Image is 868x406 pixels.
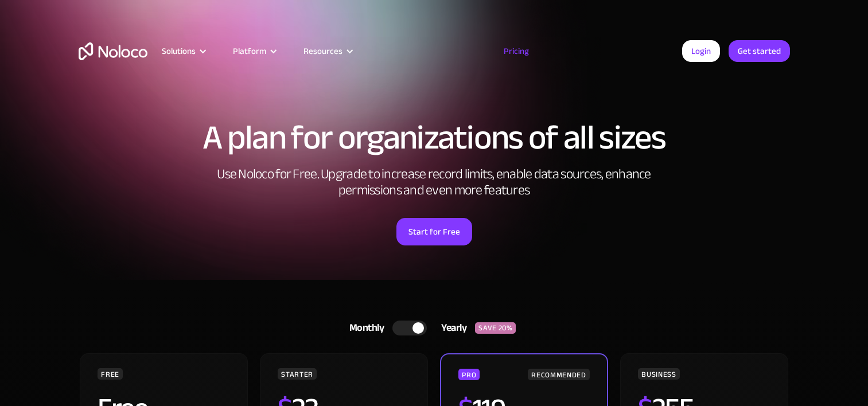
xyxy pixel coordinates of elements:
div: FREE [98,368,123,380]
div: PRO [458,369,480,380]
div: SAVE 20% [475,322,516,334]
a: Get started [729,40,790,62]
div: Resources [303,44,342,58]
a: Start for Free [396,218,472,245]
div: BUSINESS [638,368,679,380]
div: Solutions [147,44,219,58]
h2: Use Noloco for Free. Upgrade to increase record limits, enable data sources, enhance permissions ... [205,166,664,198]
div: RECOMMENDED [528,369,589,380]
a: Login [682,40,720,62]
div: STARTER [278,368,316,380]
div: Platform [233,44,266,58]
h1: A plan for organizations of all sizes [79,120,790,155]
div: Monthly [335,319,393,337]
div: Resources [289,44,365,58]
div: Yearly [427,319,475,337]
a: Pricing [489,44,543,58]
div: Platform [219,44,289,58]
a: home [79,42,147,60]
div: Solutions [162,44,196,58]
